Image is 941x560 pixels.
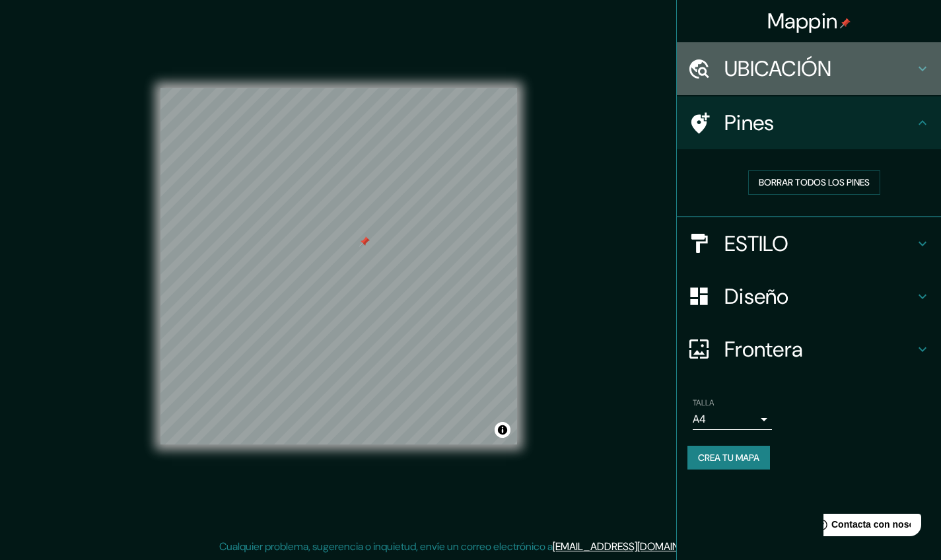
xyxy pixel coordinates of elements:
[677,270,941,323] div: Diseño
[687,446,770,470] button: CREA TU MAPA
[748,170,880,195] button: BORRAR TODOS LOS PINES
[677,42,941,95] div: UBICACIÓN
[495,422,510,438] button: Alternar la atribución
[677,96,941,149] div: Pines
[677,323,941,376] div: Frontera
[724,230,915,257] h4: ESTILO
[840,18,851,28] img: pin-icon.png
[724,283,915,310] h4: Diseño
[767,8,851,34] h4: Mappin
[823,508,926,545] iframe: Lanzador de widgets de ayuda
[677,217,941,270] div: ESTILO
[693,409,772,430] div: A4
[160,88,517,444] canvas: MAPA
[219,539,718,555] p: Cualquier problema, sugerencia o inquietud, envíe un correo electrónico a .
[724,55,915,82] h4: UBICACIÓN
[724,110,915,136] h4: Pines
[724,336,915,363] h4: Frontera
[553,540,716,553] a: [EMAIL_ADDRESS][DOMAIN_NAME]
[693,397,714,408] label: TALLA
